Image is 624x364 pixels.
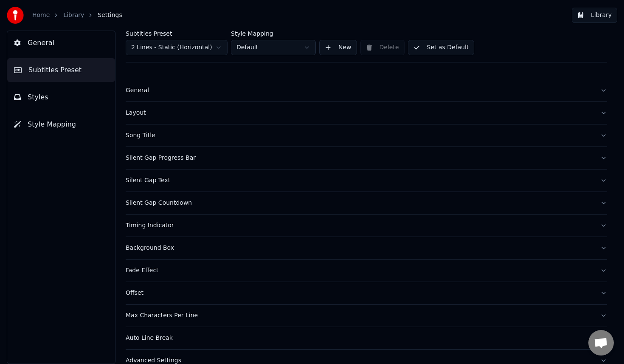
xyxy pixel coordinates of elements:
div: Offset [126,289,593,297]
span: Styles [28,92,48,102]
label: Style Mapping [231,31,316,37]
button: Library [572,8,617,23]
button: Silent Gap Progress Bar [126,147,607,169]
div: Timing Indicator [126,221,593,230]
label: Subtitles Preset [126,31,228,37]
span: Subtitles Preset [28,65,82,75]
div: Background Box [126,244,593,252]
div: Open de chat [588,330,614,356]
button: Song Title [126,124,607,147]
button: Set as Default [408,40,475,55]
button: Max Characters Per Line [126,305,607,327]
button: Silent Gap Text [126,169,607,192]
button: New [319,40,357,55]
button: General [126,79,607,102]
div: General [126,86,593,95]
a: Home [32,11,50,20]
button: Fade Effect [126,260,607,282]
div: Auto Line Break [126,334,593,342]
a: Library [63,11,84,20]
span: Style Mapping [28,119,76,130]
div: Layout [126,109,593,117]
div: Song Title [126,131,593,140]
button: Background Box [126,237,607,259]
div: Silent Gap Progress Bar [126,154,593,162]
button: Timing Indicator [126,214,607,237]
div: Silent Gap Countdown [126,199,593,207]
button: Silent Gap Countdown [126,192,607,214]
img: youka [7,7,24,24]
span: Settings [98,11,122,20]
button: Auto Line Break [126,327,607,349]
button: General [7,31,115,55]
button: Layout [126,102,607,124]
span: General [28,38,54,48]
div: Max Characters Per Line [126,311,593,320]
button: Offset [126,282,607,304]
button: Style Mapping [7,113,115,136]
nav: breadcrumb [32,11,122,20]
button: Subtitles Preset [7,58,115,82]
button: Styles [7,85,115,109]
div: Silent Gap Text [126,176,593,185]
div: Fade Effect [126,266,593,275]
